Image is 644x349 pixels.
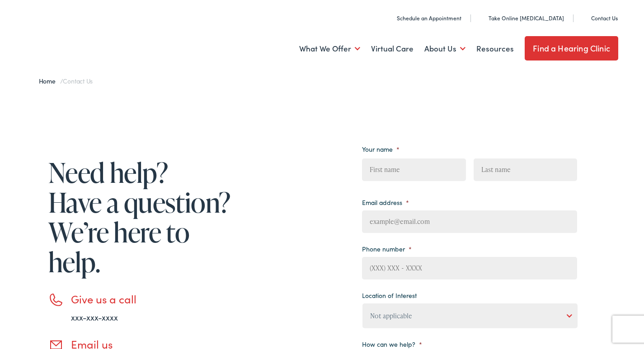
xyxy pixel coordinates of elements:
[362,245,412,253] label: Phone number
[479,14,564,22] a: Take Online [MEDICAL_DATA]
[424,32,465,65] a: About Us
[362,291,417,299] label: Location of Interest
[387,14,461,22] a: Schedule an Appointment
[525,36,618,60] a: Find a Hearing Clinic
[299,32,360,65] a: What We Offer
[371,32,414,65] a: Virtual Care
[362,340,422,348] label: How can we help?
[71,293,234,306] h3: Give us a call
[362,158,465,181] input: First name
[362,145,400,153] label: Your name
[362,210,577,233] input: example@email.com
[581,14,618,22] a: Contact Us
[474,158,577,181] input: Last name
[362,198,409,206] label: Email address
[479,14,485,23] img: utility icon
[387,14,393,23] img: utility icon
[362,257,577,279] input: (XXX) XXX - XXXX
[581,14,588,23] img: utility icon
[48,158,234,277] h1: Need help? Have a question? We’re here to help.
[71,312,118,323] a: xxx-xxx-xxxx
[476,32,514,65] a: Resources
